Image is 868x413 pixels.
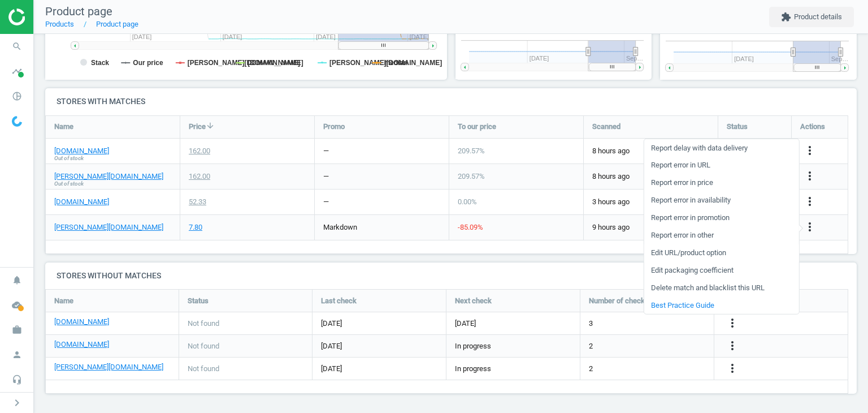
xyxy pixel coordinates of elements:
[54,339,109,350] a: [DOMAIN_NAME]
[54,146,109,156] a: [DOMAIN_NAME]
[3,395,31,410] button: chevron_right
[188,296,209,306] span: Status
[831,55,849,62] tspan: Sep…
[589,296,649,306] span: Number of checks
[6,269,28,291] i: notifications
[803,220,817,234] i: more_vert
[727,122,748,132] span: Status
[91,59,109,67] tspan: Stack
[323,146,329,156] div: —
[644,279,798,296] a: Delete match and blacklist this URL
[12,116,22,127] img: wGWNvw8QSZomAAAAABJRU5ErkJggg==
[189,197,206,207] div: 52.33
[54,362,163,372] a: [PERSON_NAME][DOMAIN_NAME]
[321,319,437,329] span: [DATE]
[54,296,73,306] span: Name
[188,341,219,351] span: Not found
[54,222,163,233] a: [PERSON_NAME][DOMAIN_NAME]
[644,226,798,244] a: Report error in other
[6,344,28,365] i: person
[800,122,825,132] span: Actions
[45,5,112,18] span: Product page
[644,139,798,157] a: Report delay with data delivery
[589,364,593,374] span: 2
[644,157,798,174] a: Report error in URL
[54,317,109,327] a: [DOMAIN_NAME]
[10,396,24,410] i: chevron_right
[6,85,28,107] i: pie_chart_outlined
[726,339,739,354] button: more_vert
[458,122,496,132] span: To our price
[626,55,644,62] tspan: Sep…
[188,319,219,329] span: Not found
[592,197,709,207] span: 3 hours ago
[321,341,437,351] span: [DATE]
[323,122,345,132] span: Promo
[592,146,709,156] span: 8 hours ago
[803,169,817,183] i: more_vert
[726,362,739,376] button: more_vert
[803,144,817,158] button: more_vert
[384,59,407,67] tspan: median
[644,209,798,227] a: Report error in promotion
[458,223,483,231] span: -85.09 %
[589,319,593,329] span: 3
[321,364,437,374] span: [DATE]
[803,169,817,184] button: more_vert
[592,222,709,233] span: 9 hours ago
[189,146,210,156] div: 162.00
[6,319,28,341] i: work
[133,59,163,67] tspan: Our price
[455,364,491,374] span: In progress
[726,316,739,331] button: more_vert
[206,121,215,130] i: arrow_downward
[592,171,709,182] span: 8 hours ago
[803,144,817,157] i: more_vert
[189,122,206,132] span: Price
[8,8,89,25] img: ajHJNr6hYgQAAAAASUVORK5CYII=
[455,341,491,351] span: In progress
[6,36,28,57] i: search
[803,195,817,208] i: more_vert
[6,369,28,390] i: headset_mic
[458,197,477,206] span: 0.00 %
[455,319,476,329] span: [DATE]
[188,364,219,374] span: Not found
[6,294,28,316] i: cloud_done
[410,33,429,40] tspan: [DATE]
[323,223,357,231] span: markdown
[6,61,28,82] i: timeline
[458,172,485,180] span: 209.57 %
[726,339,739,352] i: more_vert
[188,59,300,67] tspan: [PERSON_NAME][DOMAIN_NAME]
[644,174,798,192] a: Report error in price
[54,180,84,188] span: Out of stock
[96,20,138,28] a: Product page
[769,7,854,27] button: extensionProduct details
[644,261,798,279] a: Edit packaging coefficient
[803,195,817,209] button: more_vert
[726,316,739,330] i: more_vert
[54,122,73,132] span: Name
[323,197,329,207] div: —
[455,296,492,306] span: Next check
[592,122,620,132] span: Scanned
[726,362,739,375] i: more_vert
[54,197,109,207] a: [DOMAIN_NAME]
[45,20,74,28] a: Products
[189,171,210,182] div: 162.00
[589,341,593,351] span: 2
[803,220,817,235] button: more_vert
[45,88,857,115] h4: Stores with matches
[329,59,442,67] tspan: [PERSON_NAME][DOMAIN_NAME]
[54,154,84,162] span: Out of stock
[644,244,798,261] a: Edit URL/product option
[45,263,857,289] h4: Stores without matches
[323,171,329,182] div: —
[248,59,303,67] tspan: [DOMAIN_NAME]
[321,296,357,306] span: Last check
[781,12,791,22] i: extension
[644,296,798,314] a: Best Practice Guide
[189,222,202,233] div: 7.80
[54,171,163,182] a: [PERSON_NAME][DOMAIN_NAME]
